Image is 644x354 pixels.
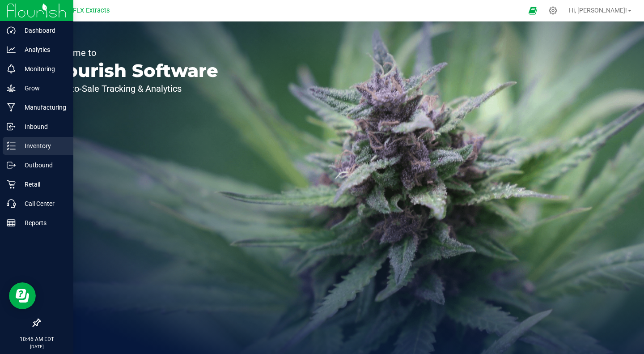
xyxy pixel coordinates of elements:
[48,48,218,57] p: Welcome to
[16,179,69,190] p: Retail
[4,343,69,350] p: [DATE]
[16,44,69,55] p: Analytics
[7,84,16,93] inline-svg: Grow
[16,102,69,113] p: Manufacturing
[16,141,69,151] p: Inventory
[569,7,627,14] span: Hi, [PERSON_NAME]!
[16,121,69,132] p: Inbound
[7,45,16,54] inline-svg: Analytics
[7,103,16,112] inline-svg: Manufacturing
[7,122,16,131] inline-svg: Inbound
[7,161,16,170] inline-svg: Outbound
[48,84,218,93] p: Seed-to-Sale Tracking & Analytics
[73,7,110,14] span: FLX Extracts
[16,160,69,171] p: Outbound
[7,141,16,150] inline-svg: Inventory
[523,2,543,19] span: Open Ecommerce Menu
[16,64,69,74] p: Monitoring
[7,64,16,73] inline-svg: Monitoring
[48,62,218,80] p: Flourish Software
[9,282,36,309] iframe: Resource center
[7,199,16,208] inline-svg: Call Center
[7,218,16,227] inline-svg: Reports
[16,83,69,94] p: Grow
[4,335,69,343] p: 10:46 AM EDT
[16,218,69,228] p: Reports
[7,180,16,189] inline-svg: Retail
[7,26,16,35] inline-svg: Dashboard
[16,25,69,36] p: Dashboard
[16,198,69,209] p: Call Center
[547,6,559,15] div: Manage settings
